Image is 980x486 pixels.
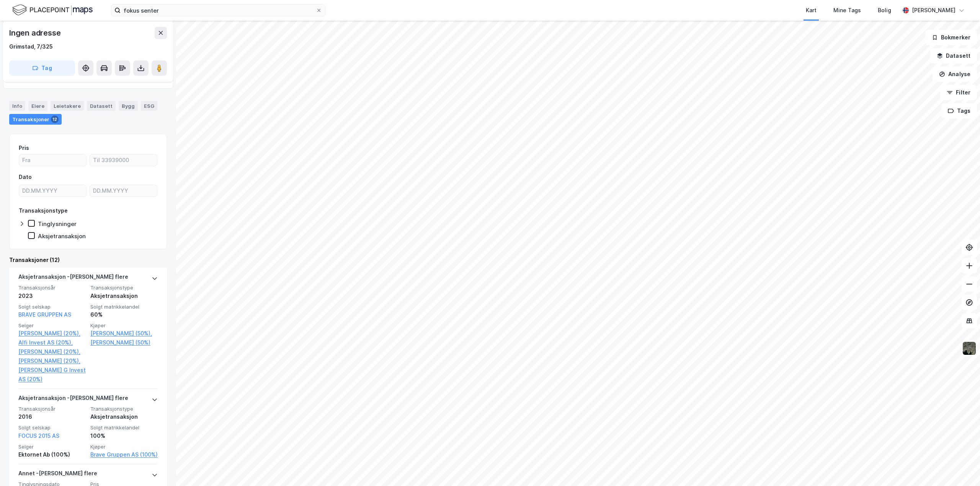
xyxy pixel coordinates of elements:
[18,424,86,431] span: Solgt selskap
[51,101,84,111] div: Leietakere
[925,30,977,45] button: Bokmerker
[12,3,93,17] img: logo.f888ab2527a4732fd821a326f86c7f29.svg
[38,220,77,228] div: Tinglysninger
[962,341,977,356] img: 9k=
[38,232,86,240] div: Aksjetransaksjon
[90,284,158,291] span: Transaksjonstype
[90,304,158,310] span: Solgt matrikkelandel
[121,5,316,16] input: Søk på adresse, matrikkel, gårdeiere, leietakere eller personer
[90,412,158,421] div: Aksjetransaksjon
[90,154,157,166] input: Til 33939000
[28,101,47,111] div: Eiere
[933,67,977,82] button: Analyse
[19,172,32,182] div: Dato
[9,27,62,39] div: Ingen adresse
[90,185,157,197] input: DD.MM.YYYY
[18,284,86,291] span: Transaksjonsår
[90,310,158,319] div: 60%
[119,101,138,111] div: Bygg
[18,432,59,439] a: FOCUS 2015 AS
[9,114,62,125] div: Transaksjoner
[90,406,158,412] span: Transaksjonstype
[90,431,158,440] div: 100%
[19,143,29,153] div: Pris
[806,6,817,15] div: Kart
[18,347,86,356] a: [PERSON_NAME] (20%),
[18,412,86,421] div: 2016
[19,206,68,215] div: Transaksjonstype
[90,424,158,431] span: Solgt matrikkelandel
[942,449,980,486] iframe: Chat Widget
[18,329,86,338] a: [PERSON_NAME] (20%),
[940,85,977,100] button: Filter
[9,101,25,111] div: Info
[18,444,86,450] span: Selger
[9,60,75,76] button: Tag
[51,115,59,123] div: 12
[18,406,86,412] span: Transaksjonsår
[18,272,128,284] div: Aksjetransaksjon - [PERSON_NAME] flere
[19,154,86,166] input: Fra
[18,304,86,310] span: Solgt selskap
[18,311,71,318] a: BRAVE GRUPPEN AS
[930,48,977,63] button: Datasett
[90,338,158,347] a: [PERSON_NAME] (50%)
[18,291,86,301] div: 2023
[912,6,955,15] div: [PERSON_NAME]
[18,469,97,481] div: Annet - [PERSON_NAME] flere
[18,338,86,347] a: Alfi Invest AS (20%),
[9,42,53,51] div: Grimstad, 7/325
[18,356,86,366] a: [PERSON_NAME] (20%),
[90,329,158,338] a: [PERSON_NAME] (50%),
[833,6,861,15] div: Mine Tags
[18,322,86,329] span: Selger
[87,101,116,111] div: Datasett
[90,322,158,329] span: Kjøper
[90,444,158,450] span: Kjøper
[18,366,86,384] a: [PERSON_NAME] G Invest AS (20%)
[141,101,157,111] div: ESG
[19,185,86,197] input: DD.MM.YYYY
[9,255,167,265] div: Transaksjoner (12)
[18,393,128,406] div: Aksjetransaksjon - [PERSON_NAME] flere
[90,450,158,459] a: Brave Gruppen AS (100%)
[90,291,158,301] div: Aksjetransaksjon
[18,450,86,459] div: Ektornet Ab (100%)
[878,6,891,15] div: Bolig
[941,103,977,119] button: Tags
